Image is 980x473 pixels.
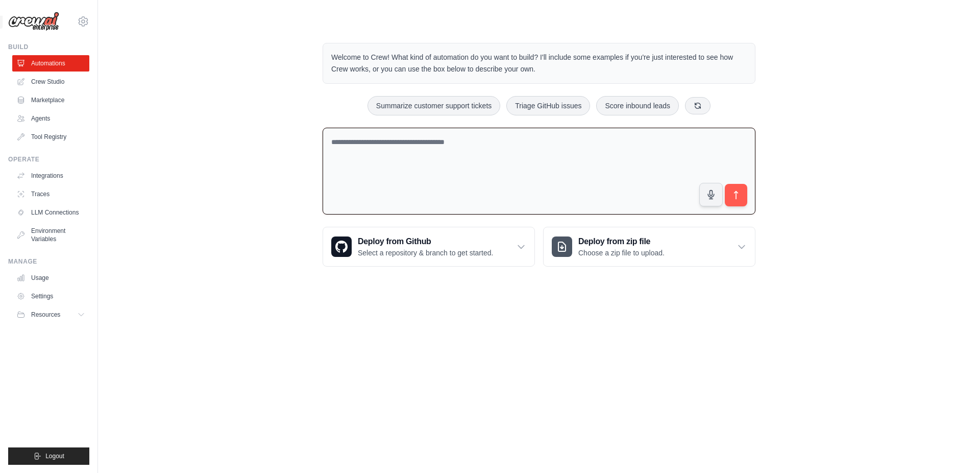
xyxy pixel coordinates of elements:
h3: Deploy from zip file [578,235,665,248]
a: Settings [12,288,89,304]
a: Integrations [12,168,89,184]
div: 聊天小组件 [929,424,980,473]
a: LLM Connections [12,204,89,221]
span: Resources [31,311,60,319]
a: Automations [12,55,89,72]
button: Score inbound leads [596,96,679,115]
button: Summarize customer support tickets [367,96,500,115]
a: Environment Variables [12,223,89,247]
button: Logout [8,447,89,465]
div: Operate [8,155,89,163]
button: Resources [12,306,89,323]
button: Triage GitHub issues [506,96,590,115]
iframe: Chat Widget [929,424,980,473]
a: Marketplace [12,92,89,108]
span: Logout [45,452,64,460]
p: Welcome to Crew! What kind of automation do you want to build? I'll include some examples if you'... [331,52,747,75]
img: Logo [8,12,59,31]
div: Manage [8,257,89,266]
a: Agents [12,110,89,127]
a: Crew Studio [12,74,89,90]
p: Choose a zip file to upload. [578,248,665,258]
a: Usage [12,270,89,286]
a: Traces [12,186,89,202]
p: Select a repository & branch to get started. [358,248,493,258]
div: Build [8,43,89,51]
h3: Deploy from Github [358,235,493,248]
a: Tool Registry [12,129,89,145]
